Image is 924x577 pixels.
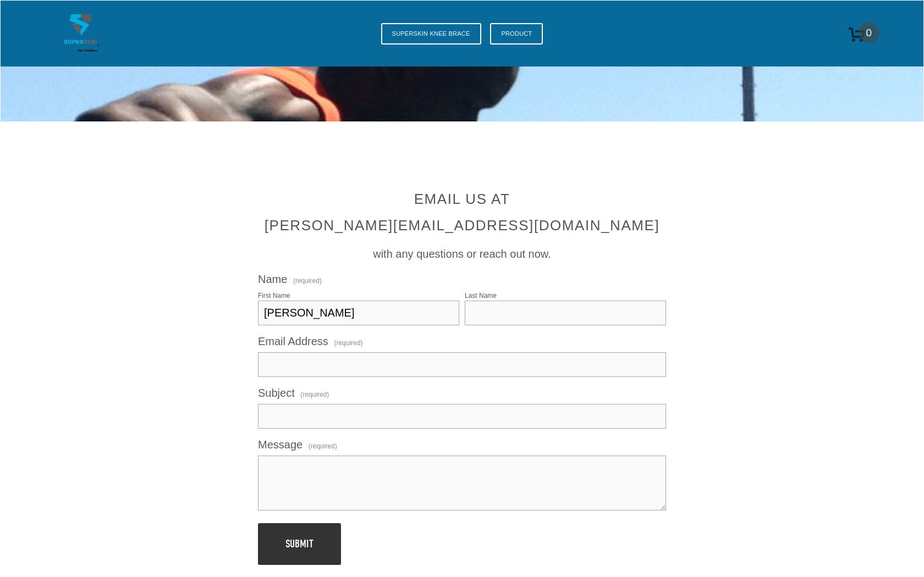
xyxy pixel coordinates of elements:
span: Name [258,273,287,286]
div: Last Name [465,292,497,299]
img: SuperSkinOrthosis.com [45,13,119,54]
span: Message [258,439,302,451]
a: 0 items in cart [848,18,880,49]
span: (required) [293,278,322,284]
span: 0 [859,22,879,43]
h2: [PERSON_NAME][EMAIL_ADDRESS][DOMAIN_NAME] [187,218,738,232]
span: Submit [285,537,313,550]
span: Subject [258,387,295,400]
span: (required) [300,387,329,402]
a: SuperSkin Knee Brace [381,23,481,45]
a: Product [490,23,543,45]
h2: Email us at [187,192,738,206]
span: (required) [334,336,362,350]
p: with any questions or reach out now. [187,244,738,264]
span: Email Address [258,335,328,348]
span: (required) [309,439,337,453]
div: First Name [258,292,290,299]
button: SubmitSubmit [258,523,341,565]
